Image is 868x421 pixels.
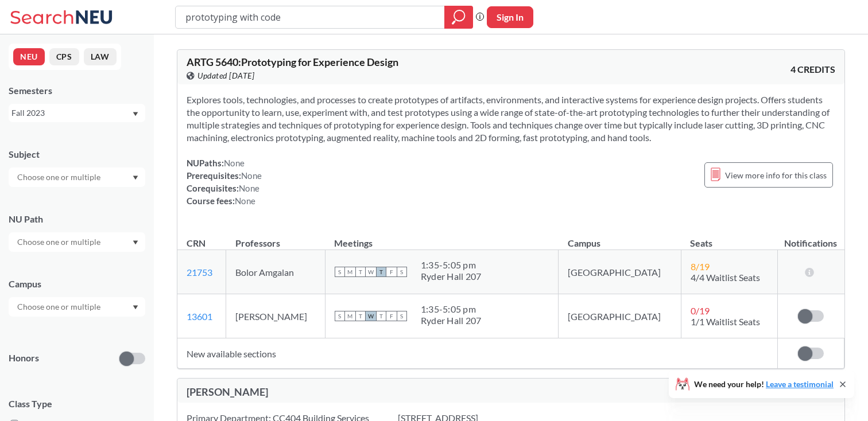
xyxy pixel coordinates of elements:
span: T [355,311,366,321]
div: Fall 2023Dropdown arrow [9,104,145,122]
a: 21753 [187,267,212,278]
p: Honors [9,352,39,365]
span: View more info for this class [725,168,827,182]
span: None [235,196,255,206]
input: Choose one or multiple [11,235,108,249]
div: Ryder Hall 207 [421,315,482,326]
td: New available sections [177,338,777,369]
span: T [355,267,366,277]
input: Class, professor, course number, "phrase" [184,7,436,27]
div: Ryder Hall 207 [421,271,482,282]
div: 1:35 - 5:05 pm [421,303,482,315]
span: None [239,183,259,193]
span: 1/1 Waitlist Seats [691,316,760,327]
span: Explores tools, technologies, and processes to create prototypes of artifacts, environments, and ... [187,94,830,143]
input: Choose one or multiple [11,300,108,314]
svg: magnifying glass [452,9,466,25]
svg: Dropdown arrow [133,176,138,180]
td: [PERSON_NAME] [226,294,325,338]
span: None [224,158,245,168]
th: Meetings [325,225,559,250]
a: Leave a testimonial [766,379,834,389]
span: Class Type [9,397,145,410]
span: S [397,311,407,321]
a: 13601 [187,311,212,322]
span: S [397,267,407,277]
span: 4/4 Waitlist Seats [691,272,760,283]
span: F [386,311,397,321]
th: Seats [681,225,777,250]
div: Fall 2023 [11,107,131,119]
svg: Dropdown arrow [133,112,138,116]
svg: Dropdown arrow [133,305,138,310]
div: [PERSON_NAME] [187,385,511,398]
span: W [366,267,376,277]
div: Campus [9,278,145,290]
button: CPS [49,48,79,65]
div: Dropdown arrow [9,297,145,317]
div: Dropdown arrow [9,167,145,187]
button: LAW [84,48,117,65]
input: Choose one or multiple [11,170,108,184]
span: 8 / 19 [691,261,710,272]
button: NEU [13,48,45,65]
div: NU Path [9,213,145,225]
span: 4 CREDITS [790,63,835,76]
span: S [335,267,345,277]
div: magnifying glass [444,6,473,29]
th: Campus [559,225,681,250]
div: Subject [9,148,145,161]
span: F [386,267,397,277]
div: Dropdown arrow [9,232,145,252]
span: W [366,311,376,321]
span: We need your help! [694,380,834,388]
span: M [345,267,355,277]
button: Sign In [487,6,533,28]
div: NUPaths: Prerequisites: Corequisites: Course fees: [187,157,262,207]
div: CRN [187,237,206,250]
span: 0 / 19 [691,305,710,316]
td: [GEOGRAPHIC_DATA] [559,250,681,294]
span: M [345,311,355,321]
span: Updated [DATE] [197,69,254,82]
span: None [241,170,262,181]
th: Notifications [777,225,844,250]
span: T [376,267,386,277]
div: Semesters [9,84,145,97]
div: 1:35 - 5:05 pm [421,259,482,271]
span: S [335,311,345,321]
td: Bolor Amgalan [226,250,325,294]
svg: Dropdown arrow [133,240,138,245]
th: Professors [226,225,325,250]
span: T [376,311,386,321]
span: ARTG 5640 : Prototyping for Experience Design [187,56,398,68]
td: [GEOGRAPHIC_DATA] [559,294,681,338]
